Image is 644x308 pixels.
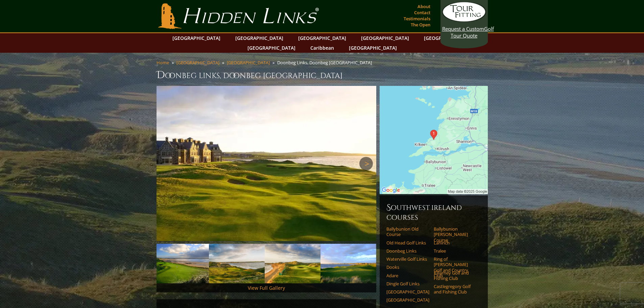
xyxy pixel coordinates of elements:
[176,60,219,66] a: [GEOGRAPHIC_DATA]
[345,43,400,53] a: [GEOGRAPHIC_DATA]
[386,264,429,270] a: Dooks
[416,2,432,11] a: About
[412,8,432,17] a: Contact
[442,25,484,32] span: Request a Custom
[307,43,337,53] a: Caribbean
[434,256,477,278] a: Ring of [PERSON_NAME] Golf and Country Club
[277,60,375,66] li: Doonbeg Links, Doonbeg [GEOGRAPHIC_DATA]
[244,43,299,53] a: [GEOGRAPHIC_DATA]
[386,281,429,286] a: Dingle Golf Links
[409,20,432,29] a: The Open
[157,60,169,66] a: Home
[421,33,475,43] a: [GEOGRAPHIC_DATA]
[434,226,477,243] a: Ballybunion [PERSON_NAME] Course
[386,226,429,237] a: Ballybunion Old Course
[434,284,477,295] a: Castlegregory Golf and Fishing Club
[157,68,488,82] h1: Doonbeg Links, Doonbeg [GEOGRAPHIC_DATA]
[232,33,287,43] a: [GEOGRAPHIC_DATA]
[434,270,477,281] a: Killarney Golf and Fishing Club
[442,2,486,39] a: Request a CustomGolf Tour Quote
[386,273,429,278] a: Adare
[386,256,429,262] a: Waterville Golf Links
[386,202,481,222] h6: Southwest Ireland Courses
[386,289,429,294] a: [GEOGRAPHIC_DATA]
[386,248,429,254] a: Doonbeg Links
[248,285,285,291] a: View Full Gallery
[358,33,412,43] a: [GEOGRAPHIC_DATA]
[434,240,477,245] a: Lahinch
[434,248,477,254] a: Tralee
[386,297,429,303] a: [GEOGRAPHIC_DATA]
[169,33,224,43] a: [GEOGRAPHIC_DATA]
[227,60,270,66] a: [GEOGRAPHIC_DATA]
[359,157,373,170] a: Next
[380,86,488,194] img: Google Map of Trump International Hotel and Golf Links, Doonbeg Ireland
[402,14,432,23] a: Testimonials
[295,33,350,43] a: [GEOGRAPHIC_DATA]
[386,240,429,245] a: Old Head Golf Links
